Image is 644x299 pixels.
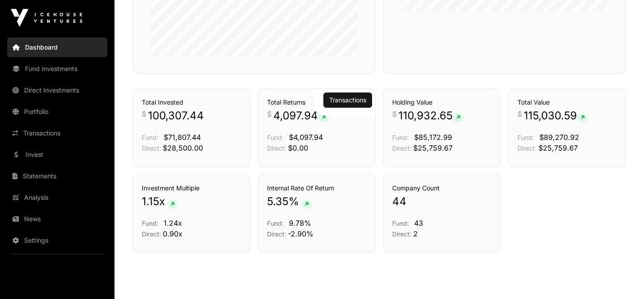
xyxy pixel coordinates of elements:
[7,145,107,164] a: Invest
[398,109,464,123] span: 110,932.65
[392,144,411,152] span: Direct:
[599,256,644,299] iframe: Chat Widget
[392,134,409,141] span: Fund:
[517,134,534,141] span: Fund:
[164,133,201,142] span: $71,807.44
[148,109,204,123] span: 100,307.44
[163,229,182,238] span: 0.90x
[142,144,161,152] span: Direct:
[7,231,107,250] a: Settings
[7,38,107,57] a: Dashboard
[413,143,453,152] span: $25,759.67
[289,133,323,142] span: $4,097.94
[539,133,579,142] span: $89,270.92
[517,144,537,152] span: Direct:
[267,219,284,227] span: Fund:
[289,219,311,227] span: 9.78%
[7,123,107,143] a: Transactions
[142,184,241,193] h3: Investment Multiple
[7,209,107,229] a: News
[517,109,522,119] span: $
[273,109,329,123] span: 4,097.94
[142,230,161,238] span: Direct:
[524,109,588,123] span: 115,030.59
[414,133,452,142] span: $85,172.99
[288,143,308,152] span: $0.00
[267,194,288,209] span: 5.35
[288,229,314,238] span: -2.90%
[7,166,107,186] a: Statements
[163,143,203,152] span: $28,500.00
[7,59,107,79] a: Fund Investments
[392,194,407,209] span: 44
[7,102,107,122] a: Portfolio
[329,96,366,105] a: Transactions
[267,109,271,119] span: $
[267,144,286,152] span: Direct:
[538,143,578,152] span: $25,759.67
[267,230,286,238] span: Direct:
[413,229,418,238] span: 2
[392,109,397,119] span: $
[392,98,491,107] h3: Holding Value
[517,98,617,107] h3: Total Value
[392,230,411,238] span: Direct:
[288,194,299,209] span: %
[159,194,165,209] span: x
[142,194,159,209] span: 1.15
[142,134,158,141] span: Fund:
[267,98,366,107] h3: Total Returns
[11,9,82,27] img: Icehouse Ventures Logo
[7,80,107,100] a: Direct Investments
[392,184,491,193] h3: Company Count
[164,219,182,227] span: 1.24x
[267,134,284,141] span: Fund:
[414,219,423,227] span: 43
[7,188,107,207] a: Analysis
[142,219,158,227] span: Fund:
[392,219,409,227] span: Fund:
[142,109,146,119] span: $
[142,98,241,107] h3: Total Invested
[323,93,372,108] button: Transactions
[267,184,366,193] h3: Internal Rate Of Return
